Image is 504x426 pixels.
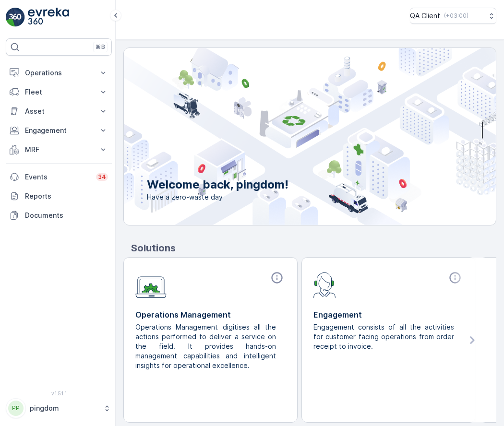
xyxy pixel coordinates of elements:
button: PPpingdom [6,398,112,418]
button: Operations [6,63,112,83]
p: MRF [25,145,93,154]
p: QA Client [410,11,440,21]
button: QA Client(+03:00) [410,8,496,24]
a: Reports [6,187,112,206]
img: module-icon [313,271,336,298]
a: Documents [6,206,112,225]
p: Asset [25,106,93,116]
p: Operations Management [135,309,286,320]
img: city illustration [81,48,496,225]
p: Solutions [131,241,496,255]
span: v 1.51.1 [6,390,112,396]
p: Welcome back, pingdom! [147,177,288,192]
p: Engagement consists of all the activities for customer facing operations from order receipt to in... [313,322,456,351]
p: Fleet [25,87,93,97]
p: Reports [25,191,108,201]
p: Engagement [25,126,93,135]
div: PP [8,401,24,416]
button: Asset [6,102,112,121]
p: ( +03:00 ) [444,12,468,20]
p: Events [25,172,90,182]
button: MRF [6,140,112,159]
button: Fleet [6,83,112,102]
p: 34 [98,173,106,181]
p: Documents [25,211,108,220]
p: Engagement [313,309,464,320]
img: logo_light-DOdMpM7g.png [28,8,69,27]
p: ⌘B [96,43,105,51]
p: Operations [25,68,93,78]
img: module-icon [135,271,167,298]
img: logo [6,8,25,27]
p: pingdom [30,403,98,413]
span: Have a zero-waste day [147,192,288,202]
button: Engagement [6,121,112,140]
a: Events34 [6,167,112,187]
p: Operations Management digitises all the actions performed to deliver a service on the field. It p... [135,322,278,370]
